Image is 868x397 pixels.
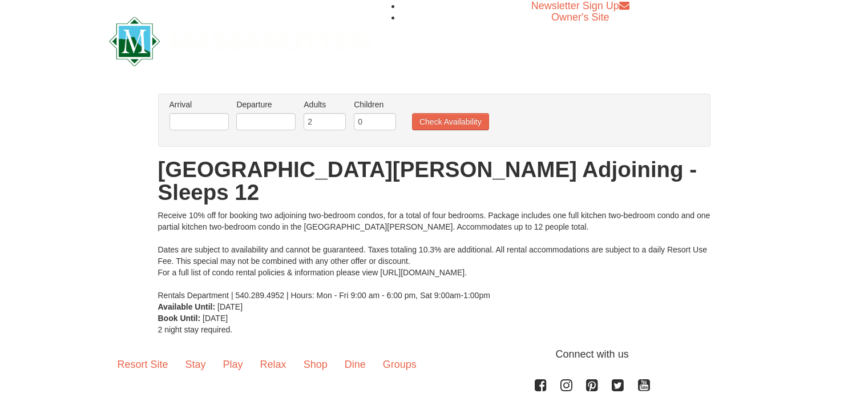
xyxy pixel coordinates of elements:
[109,347,760,362] p: Connect with us
[158,302,216,311] strong: Available Until:
[177,347,215,382] a: Stay
[217,302,243,311] span: [DATE]
[304,99,346,110] label: Adults
[203,314,228,323] span: [DATE]
[374,347,425,382] a: Groups
[295,347,336,382] a: Shop
[158,158,710,204] h1: [GEOGRAPHIC_DATA][PERSON_NAME] Adjoining - Sleeps 12
[412,113,489,130] button: Check Availability
[158,210,710,301] div: Receive 10% off for booking two adjoining two-bedroom condos, for a total of four bedrooms. Packa...
[215,347,252,382] a: Play
[551,11,609,23] a: Owner's Site
[158,314,201,323] strong: Book Until:
[336,347,374,382] a: Dine
[169,99,229,110] label: Arrival
[252,347,295,382] a: Relax
[109,347,177,382] a: Resort Site
[109,26,370,53] a: Massanutten Resort
[109,17,370,66] img: Massanutten Resort Logo
[236,99,296,110] label: Departure
[158,325,233,334] span: 2 night stay required.
[354,99,396,110] label: Children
